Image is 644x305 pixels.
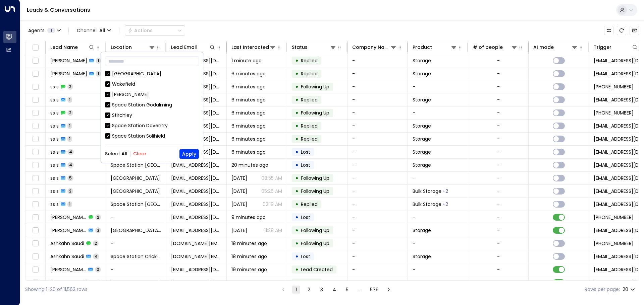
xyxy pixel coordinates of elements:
[347,263,408,276] td: -
[347,224,408,237] td: -
[347,172,408,184] td: -
[301,57,318,64] span: Replied
[347,185,408,198] td: -
[585,286,620,293] label: Rows per page:
[413,43,457,51] div: Product
[111,162,161,168] span: Space Station Garretts Green
[408,263,468,276] td: -
[31,109,40,117] span: Toggle select row
[594,43,611,51] div: Trigger
[497,136,500,142] div: -
[301,109,329,116] span: Following Up
[301,83,329,90] span: Following Up
[231,240,267,247] span: 18 minutes ago
[347,146,408,158] td: -
[497,214,500,221] div: -
[99,28,105,33] span: All
[231,214,266,221] span: 9 minutes ago
[497,162,500,168] div: -
[112,101,172,108] div: Space Station Godalming
[179,149,199,159] button: Apply
[473,43,503,51] div: # of people
[171,266,222,273] span: vyhupigiq@gmail.com
[50,70,87,77] span: Kerrie Halpin
[128,27,153,33] div: Actions
[171,43,216,51] div: Lead Email
[347,198,408,211] td: -
[105,81,199,88] div: Wakefield
[301,240,329,247] span: Following Up
[50,240,84,247] span: Ashkahn Saudi
[171,175,222,181] span: saranaya@gmail.com
[295,81,299,92] div: •
[93,240,99,246] span: 2
[413,201,441,208] span: Bulk Storage
[295,133,299,145] div: •
[413,227,431,234] span: Storage
[442,201,448,208] div: Container Storage,Self Storage
[171,201,222,208] span: saranaya@gmail.com
[318,286,326,294] button: Go to page 3
[231,266,267,273] span: 19 minutes ago
[50,43,78,51] div: Lead Name
[413,57,431,64] span: Storage
[292,43,308,51] div: Status
[105,122,199,129] div: Space Station Daventry
[301,149,310,155] span: Lost
[50,201,59,208] span: ss s
[301,279,318,286] span: Replied
[67,97,72,102] span: 1
[95,214,101,220] span: 2
[50,253,84,260] span: Ashkahn Saudi
[369,286,380,294] button: Go to page 579
[231,279,267,286] span: 21 minutes ago
[261,175,282,181] p: 08:55 AM
[171,43,197,51] div: Lead Email
[106,237,166,250] td: -
[125,25,185,35] div: Button group with a nested menu
[112,112,132,119] div: Stirchley
[171,279,222,286] span: vyhupigiq@gmail.com
[295,199,299,210] div: •
[295,120,299,132] div: •
[301,266,333,273] span: Lead Created
[67,175,73,181] span: 5
[31,239,40,248] span: Toggle select row
[292,286,300,294] button: page 1
[50,96,59,103] span: ss s
[533,43,578,51] div: AI mode
[231,96,266,103] span: 6 minutes ago
[50,136,59,142] span: ss s
[31,96,40,104] span: Toggle select row
[295,277,299,288] div: •
[105,91,199,98] div: [PERSON_NAME]
[50,175,59,181] span: ss s
[95,227,101,233] span: 3
[442,188,448,195] div: Container Storage,Self Storage
[171,240,222,247] span: imp.forsale@gmail.com
[413,253,431,260] span: Storage
[301,70,318,77] span: Replied
[301,201,318,208] span: Replied
[31,252,40,261] span: Toggle select row
[295,55,299,66] div: •
[295,238,299,249] div: •
[50,149,59,155] span: ss s
[413,96,431,103] span: Storage
[93,253,99,259] span: 4
[497,96,500,103] div: -
[413,279,431,286] span: Storage
[31,83,40,91] span: Toggle select row
[594,240,634,247] span: +447404737737
[67,149,74,155] span: 4
[347,67,408,80] td: -
[50,188,59,195] span: ss s
[261,188,282,195] p: 05:26 AM
[292,43,336,51] div: Status
[623,285,636,294] div: 20
[352,43,397,51] div: Company Name
[413,162,431,168] span: Storage
[50,279,87,286] span: Graham Nieves
[96,71,101,76] span: 1
[47,28,55,33] span: 1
